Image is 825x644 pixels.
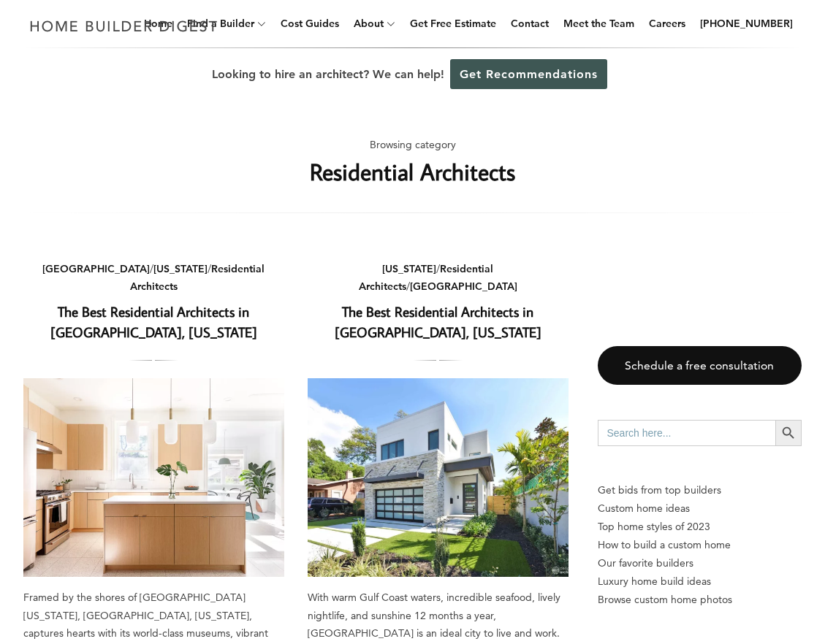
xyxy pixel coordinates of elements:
a: [GEOGRAPHIC_DATA] [410,280,517,293]
a: [GEOGRAPHIC_DATA] [42,262,150,275]
a: The Best Residential Architects in [GEOGRAPHIC_DATA], [US_STATE] [335,302,541,342]
a: [US_STATE] [382,262,436,275]
a: Browse custom home photos [598,591,802,609]
a: The Best Residential Architects in [GEOGRAPHIC_DATA], [US_STATE] [23,378,284,577]
div: / / [308,260,569,296]
a: [US_STATE] [153,262,208,275]
a: Custom home ideas [598,499,802,518]
a: Our favorite builders [598,554,802,572]
a: Luxury home build ideas [598,572,802,591]
a: Top home styles of 2023 [598,518,802,536]
span: Browsing category [370,136,456,154]
a: The Best Residential Architects in [GEOGRAPHIC_DATA], [US_STATE] [50,302,257,342]
h1: Residential Architects [310,154,515,189]
p: Get bids from top builders [598,481,802,499]
div: / / [23,260,284,296]
svg: Search [780,425,797,441]
input: Search here... [598,420,776,446]
a: How to build a custom home [598,536,802,554]
a: The Best Residential Architects in [GEOGRAPHIC_DATA], [US_STATE] [308,378,569,577]
img: Home Builder Digest [23,12,224,40]
a: Get Recommendations [450,59,607,89]
a: Schedule a free consultation [598,346,802,385]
